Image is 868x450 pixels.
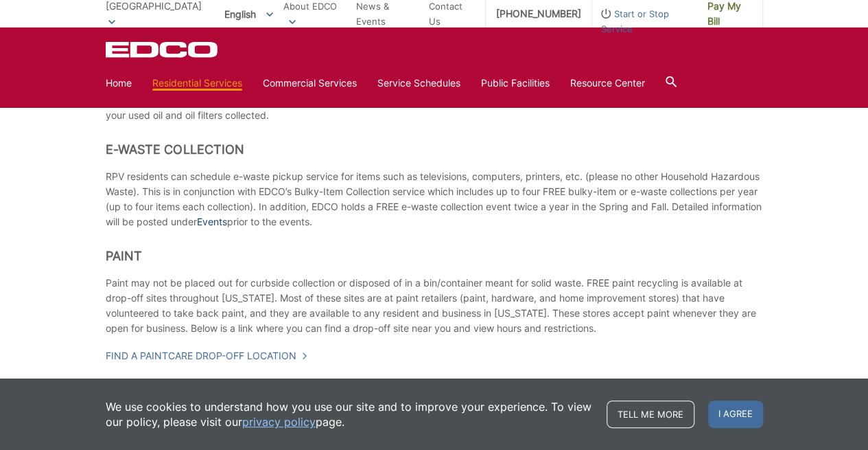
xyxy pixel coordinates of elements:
a: Commercial Services [263,76,357,91]
h2: E-Waste Collection [106,142,763,157]
p: You can have your used oil and oil filters collected curbside for FREE. Call EDCO to receive your... [106,93,763,123]
a: Public Facilities [481,76,550,91]
a: EDCD logo. Return to the homepage. [106,41,220,58]
a: Service Schedules [377,76,460,91]
h2: Paint [106,249,763,264]
a: Home [106,76,132,91]
span: I agree [708,401,763,428]
p: RPV residents can schedule e-waste pickup service for items such as televisions, computers, print... [106,169,763,229]
a: Residential Services [152,76,242,91]
a: Tell me more [607,401,694,428]
a: Resource Center [570,76,645,91]
p: Paint may not be placed out for curbside collection or disposed of in a bin/container meant for s... [106,275,763,336]
span: English [214,3,283,25]
a: privacy policy [242,414,316,429]
p: We use cookies to understand how you use our site and to improve your experience. To view our pol... [106,399,593,429]
a: Events [197,214,227,229]
a: Find a PaintCare drop-off location [106,348,308,363]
